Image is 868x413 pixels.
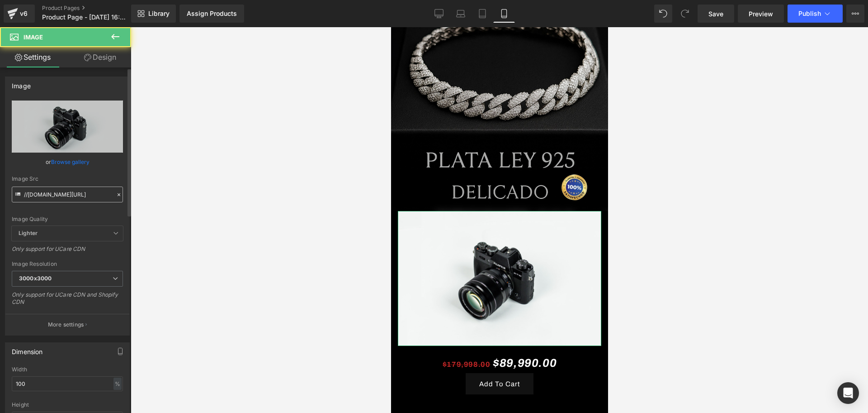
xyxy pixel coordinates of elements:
[5,314,129,335] button: More settings
[12,77,31,90] div: Image
[113,378,122,390] div: %
[51,154,90,170] a: Browse gallery
[12,216,123,222] div: Image Quality
[19,230,38,236] b: Lighter
[67,47,133,67] a: Design
[472,5,493,23] a: Tablet
[493,5,515,23] a: Mobile
[708,9,723,19] span: Save
[42,5,146,12] a: Product Pages
[676,5,694,23] button: Redo
[48,321,84,329] p: More settings
[102,326,165,346] span: $89,990.00
[12,187,123,202] input: Link
[12,291,123,312] div: Only support for UCare CDN and Shopify CDN
[12,261,123,267] div: Image Resolution
[12,376,123,391] input: auto
[749,9,773,19] span: Preview
[846,5,864,23] button: More
[12,245,123,259] div: Only support for UCare CDN
[131,5,176,23] a: New Library
[24,34,43,41] span: Image
[4,5,35,23] a: v6
[75,346,142,367] button: Add To Cart
[12,366,123,373] div: Width
[12,402,123,408] div: Height
[798,10,821,17] span: Publish
[654,5,672,23] button: Undo
[738,5,784,23] a: Preview
[450,5,472,23] a: Laptop
[42,14,129,21] span: Product Page - [DATE] 16:24:19
[19,275,52,282] b: 3000x3000
[788,5,843,23] button: Publish
[12,176,123,182] div: Image Src
[187,10,237,17] div: Assign Products
[12,157,123,167] div: or
[148,10,170,18] span: Library
[837,382,859,404] div: Open Intercom Messenger
[428,5,450,23] a: Desktop
[52,333,99,341] span: $179,998.00
[18,8,29,19] div: v6
[12,343,43,355] div: Dimension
